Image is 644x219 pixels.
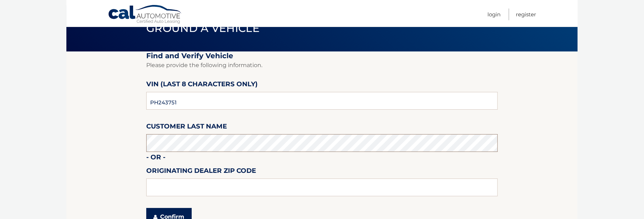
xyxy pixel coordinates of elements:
label: Customer Last Name [146,121,227,134]
p: Please provide the following information. [146,60,498,70]
span: Ground a Vehicle [146,22,260,35]
a: Cal Automotive [108,5,182,25]
label: - or - [146,152,165,165]
a: Register [516,9,536,20]
a: Login [487,9,501,20]
label: Originating Dealer Zip Code [146,165,256,179]
label: VIN (last 8 characters only) [146,79,258,92]
h2: Find and Verify Vehicle [146,51,498,60]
